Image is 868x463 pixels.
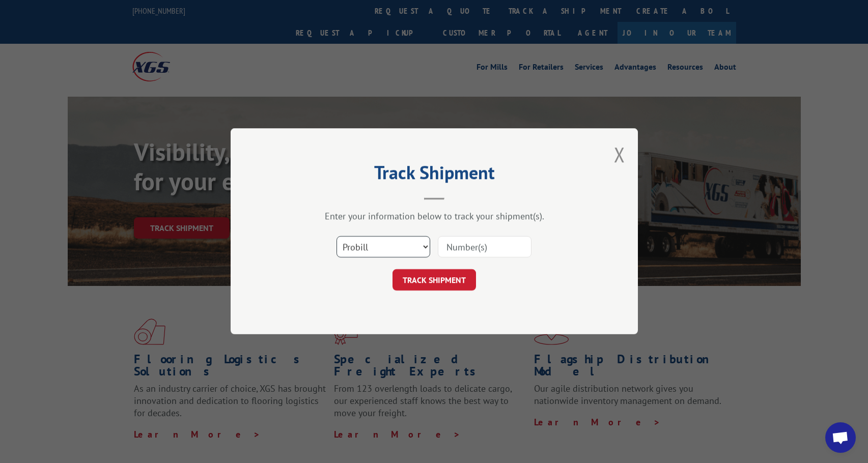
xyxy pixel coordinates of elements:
[825,422,856,453] a: Open chat
[282,211,587,222] div: Enter your information below to track your shipment(s).
[614,141,625,168] button: Close modal
[393,270,476,291] button: TRACK SHIPMENT
[282,165,587,185] h2: Track Shipment
[438,237,531,258] input: Number(s)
